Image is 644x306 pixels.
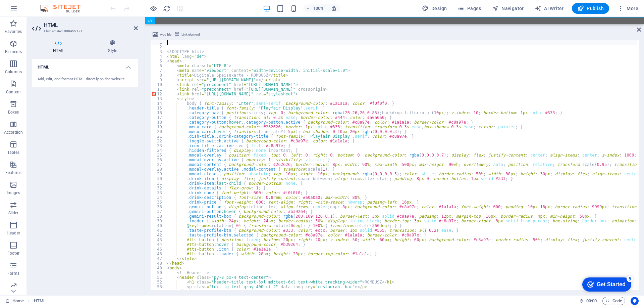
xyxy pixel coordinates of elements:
span: Publish [577,5,604,12]
button: reload [163,4,171,12]
span: 00 00 [586,297,597,305]
p: Elements [5,49,22,54]
button: Code [602,297,625,305]
div: Design (Ctrl+Alt+Y) [419,3,450,14]
div: 45 [151,247,166,252]
span: Code [605,297,622,305]
div: 2 [151,45,166,49]
div: 14 [151,101,166,106]
div: 18 [151,120,166,125]
div: 15 [151,106,166,111]
div: 39 [151,219,166,223]
a: Click to cancel selection. Double-click to open Pages [5,297,24,305]
p: Content [6,89,21,95]
h2: HTML [44,22,138,28]
div: 48 [151,261,166,266]
p: Header [7,230,20,236]
div: 29 [151,172,166,176]
div: 27 [151,162,166,167]
div: 10 [151,82,166,87]
div: 9 [151,78,166,82]
div: 8 [151,73,166,78]
button: Navigator [489,3,527,14]
p: Slider [8,210,19,216]
h6: Session time [579,297,597,305]
div: 26 [151,158,166,162]
h4: HTML [32,40,87,54]
span: Link element [181,31,200,39]
h3: Element #ed-908455171 [44,28,124,34]
div: 19 [151,125,166,129]
div: 12 [151,92,166,96]
div: 46 [151,252,166,256]
h6: 100% [313,4,324,12]
i: Reload page [163,5,171,12]
span: Design [422,5,447,12]
span: More [617,5,638,12]
button: AI Writer [532,3,567,14]
div: 34 [151,195,166,200]
div: 33 [151,190,166,195]
div: 35 [151,200,166,205]
div: 16 [151,111,166,115]
div: 52 [151,280,166,285]
div: Add, edit, and format HTML directly on the website. [38,77,132,82]
span: Pages [458,5,481,12]
button: Pages [455,3,484,14]
div: 38 [151,214,166,219]
div: Get Started [18,7,47,13]
p: Images [7,190,20,195]
button: 100% [303,4,327,12]
div: 30 [151,176,166,181]
div: 47 [151,256,166,261]
h4: HTML [32,59,138,71]
div: 21 [151,134,166,139]
div: 37 [151,209,166,214]
span: Add file [160,31,171,39]
p: Boxes [8,110,19,115]
div: 50 [151,270,166,275]
div: 23 [151,143,166,148]
span: AI Writer [535,5,564,12]
p: Forms [7,271,19,276]
span: Navigator [492,5,524,12]
p: Features [5,170,21,175]
div: Get Started 5 items remaining, 0% complete [4,3,53,17]
div: 25 [151,153,166,158]
div: 1 [151,40,166,45]
button: Link element [174,31,201,39]
div: 36 [151,205,166,209]
div: 13 [151,96,166,101]
span: Click to select. Double-click to edit [34,297,46,305]
div: 53 [151,285,166,289]
p: Tables [7,150,19,155]
h4: Style [87,40,138,54]
div: 43 [151,237,166,242]
div: 5 [48,1,55,8]
div: 5 [151,59,166,63]
img: Editor Logo [39,4,89,12]
div: 6 [151,63,166,68]
div: 28 [151,167,166,172]
div: 22 [151,139,166,143]
nav: breadcrumb [34,297,46,305]
button: Design [419,3,450,14]
button: Click here to leave preview mode and continue editing [149,4,157,12]
p: Footer [7,251,19,256]
div: 7 [151,68,166,73]
div: 20 [151,129,166,134]
p: Columns [5,69,22,75]
div: 4 [151,54,166,59]
div: 44 [151,242,166,247]
div: 11 [151,87,166,92]
button: Publish [572,3,609,14]
button: Usercentrics [631,297,639,305]
div: 31 [151,181,166,186]
p: Favorites [5,29,22,34]
div: 17 [151,115,166,120]
div: 42 [151,233,166,237]
div: 32 [151,186,166,190]
p: Accordion [4,130,23,135]
div: 54 [151,289,166,294]
button: More [614,3,641,14]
